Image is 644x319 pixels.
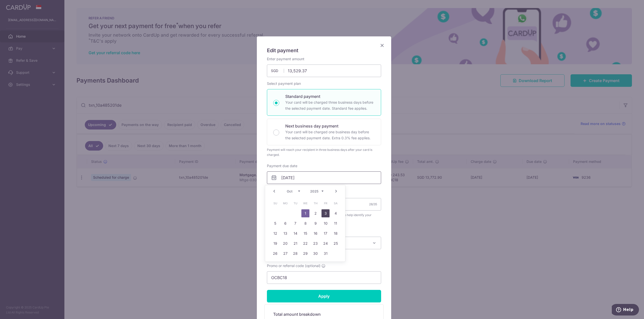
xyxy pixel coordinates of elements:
a: 30 [311,249,319,258]
a: 24 [321,239,330,247]
a: 12 [271,229,279,237]
a: 19 [271,239,279,247]
span: Saturday [332,199,340,207]
iframe: Opens a widget where you can find more information [612,304,639,316]
a: 4 [332,209,340,217]
input: DD / MM / YYYY [267,171,381,184]
span: Tuesday [291,199,299,207]
a: 10 [321,219,330,227]
span: Thursday [311,199,319,207]
a: 26 [271,249,279,258]
input: 0.00 [267,65,381,77]
button: Close [379,42,385,48]
a: 11 [332,219,340,227]
a: 15 [301,229,309,237]
a: 3 [321,209,330,217]
a: 18 [332,229,340,237]
p: Your card will be charged three business days before the selected payment date. Standard fee appl... [285,99,375,111]
a: 21 [291,239,299,247]
a: 17 [321,229,330,237]
div: Payment will reach your recipient in three business days after your card is charged. [267,147,381,157]
a: 29 [301,249,309,258]
span: SGD [271,68,284,73]
div: 28/35 [369,202,377,207]
a: 1 [301,209,309,217]
span: Wednesday [301,199,309,207]
label: Enter payment amount [267,56,304,61]
span: Promo or referral code (optional) [267,263,320,268]
span: Friday [321,199,330,207]
a: 8 [301,219,309,227]
a: 5 [271,219,279,227]
a: 6 [281,219,289,227]
input: Apply [267,290,381,302]
label: Payment due date [267,163,297,168]
span: Monday [281,199,289,207]
a: 22 [301,239,309,247]
a: 2 [311,209,319,217]
h5: Edit payment [267,46,381,54]
h5: Total amount breakdown [273,311,375,317]
span: Sunday [271,199,279,207]
a: 20 [281,239,289,247]
a: 27 [281,249,289,258]
a: Next [333,188,339,194]
a: 7 [291,219,299,227]
p: Standard payment [285,93,375,99]
label: Select payment plan [267,81,301,86]
a: 28 [291,249,299,258]
a: 13 [281,229,289,237]
p: Your card will be charged one business day before the selected payment date. Extra 0.3% fee applies. [285,129,375,141]
a: 14 [291,229,299,237]
a: 9 [311,219,319,227]
a: 16 [311,229,319,237]
a: Prev [271,188,277,194]
a: 31 [321,249,330,258]
a: 25 [332,239,340,247]
p: Next business day payment [285,123,375,129]
a: 23 [311,239,319,247]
